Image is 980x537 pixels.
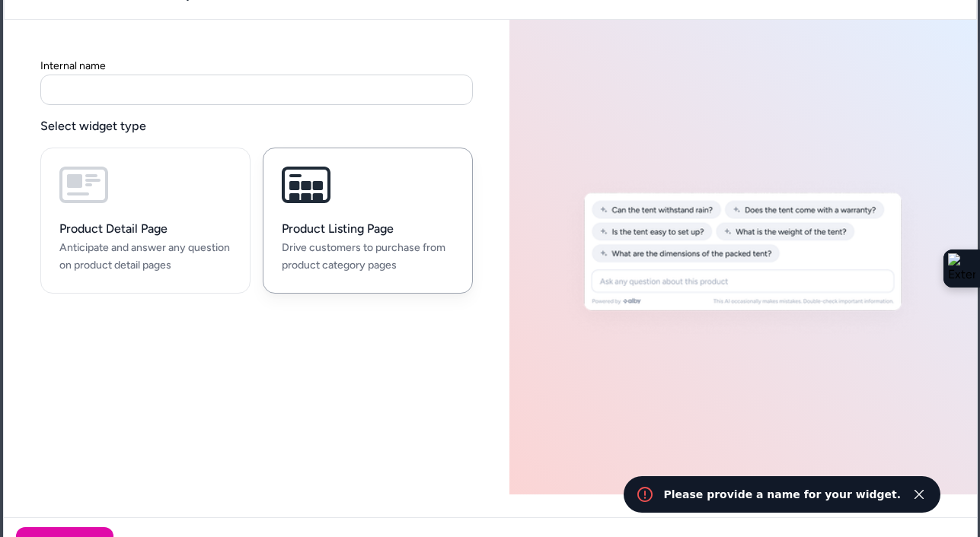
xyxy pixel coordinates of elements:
[263,148,473,294] button: Product Listing PageDrive customers to purchase from product category pages
[40,148,251,294] button: Product Detail PageAnticipate and answer any question on product detail pages
[282,240,454,275] p: Drive customers to purchase from product category pages
[519,178,968,336] img: Automatically generate a unique FAQ for products or categories
[40,117,473,135] label: Select widget type
[40,59,106,72] label: Internal name
[59,221,231,237] h3: Product Detail Page
[282,221,454,237] h3: Product Listing Page
[59,240,231,275] p: Anticipate and answer any question on product detail pages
